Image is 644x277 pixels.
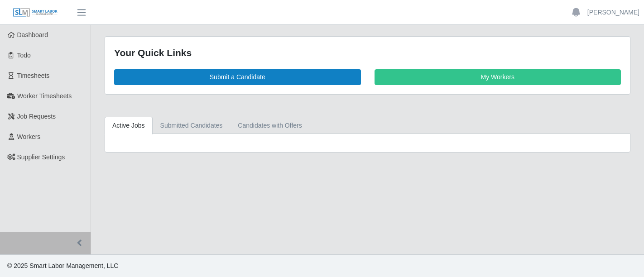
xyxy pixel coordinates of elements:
span: Timesheets [17,72,50,79]
span: Supplier Settings [17,153,65,161]
span: Workers [17,133,41,140]
img: SLM Logo [13,8,58,18]
a: Active Jobs [105,117,153,134]
span: Todo [17,52,31,59]
a: My Workers [375,69,621,85]
span: Worker Timesheets [17,92,72,100]
a: Submitted Candidates [153,117,231,134]
span: © 2025 Smart Labor Management, LLC [7,262,118,269]
a: Submit a Candidate [114,69,361,85]
span: Job Requests [17,113,56,120]
span: Dashboard [17,31,48,38]
a: [PERSON_NAME] [587,8,639,17]
a: Candidates with Offers [230,117,309,134]
div: Your Quick Links [114,46,621,60]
